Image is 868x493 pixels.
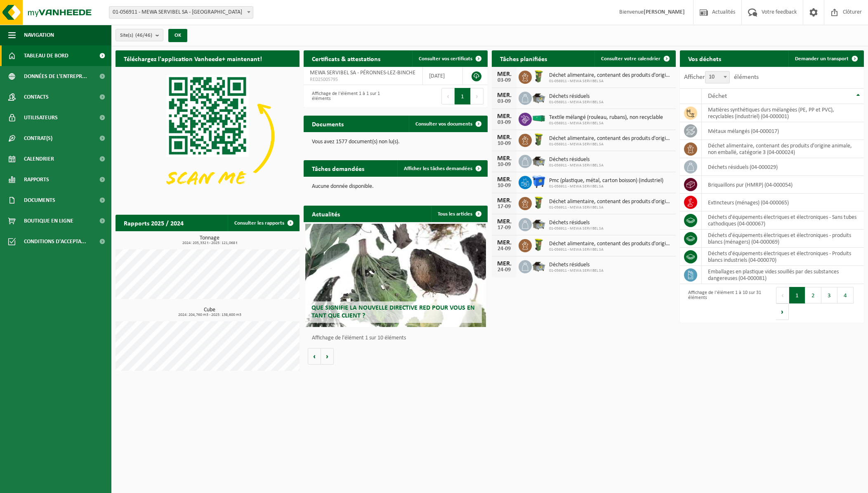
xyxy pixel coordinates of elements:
[549,199,672,205] span: Déchet alimentaire, contenant des produits d'origine animale, non emballé, catég...
[496,218,512,225] div: MER.
[549,135,672,142] span: Déchet alimentaire, contenant des produits d'origine animale, non emballé, catég...
[702,230,864,248] td: déchets d'équipements électriques et électroniques - produits blancs (ménagers) (04-000069)
[412,50,487,67] a: Consulter vos certificats
[549,114,663,121] span: Textile mélangé (rouleau, rubans), non recyclable
[496,176,512,183] div: MER.
[601,56,660,62] span: Consulter votre calendrier
[312,335,484,341] p: Affichage de l'élément 1 sur 10 éléments
[702,140,864,158] td: déchet alimentaire, contenant des produits d'origine animale, non emballé, catégorie 3 (04-000024)
[492,50,555,66] h2: Tâches planifiées
[821,287,837,303] button: 3
[24,128,52,149] span: Contrat(s)
[471,88,484,104] button: Next
[795,56,849,62] span: Demander un transport
[120,29,152,42] span: Site(s)
[419,56,472,62] span: Consulter vos certificats
[532,217,546,231] img: WB-5000-GAL-GY-01
[496,71,512,78] div: MER.
[455,88,471,104] button: 1
[109,7,253,18] span: 01-056911 - MEWA SERVIBEL SA - PÉRONNES-LEZ-BINCHE
[549,79,672,84] span: 01-056911 - MEWA SERVIBEL SA
[532,90,546,104] img: WB-5000-GAL-GY-01
[549,100,604,105] span: 01-056911 - MEWA SERVIBEL SA
[549,156,604,163] span: Déchets résiduels
[496,134,512,141] div: MER.
[496,92,512,99] div: MER.
[496,78,512,83] div: 03-09
[24,149,54,169] span: Calendrier
[24,25,54,45] span: Navigation
[24,107,58,128] span: Utilisateurs
[496,113,512,120] div: MER.
[423,67,463,85] td: [DATE]
[549,142,672,147] span: 01-056911 - MEWA SERVIBEL SA
[120,241,300,245] span: 2024: 205,332 t - 2025: 121,068 t
[549,226,604,231] span: 01-056911 - MEWA SERVIBEL SA
[549,241,672,247] span: Déchet alimentaire, contenant des produits d'origine animale, non emballé, catég...
[120,235,300,245] h3: Tonnage
[24,211,73,231] span: Boutique en ligne
[532,133,546,147] img: WB-0060-HPE-GN-50
[304,206,348,222] h2: Actualités
[837,287,854,303] button: 4
[549,262,604,268] span: Déchets résiduels
[702,176,864,194] td: briquaillons pur (HMRP) (04-000054)
[496,246,512,252] div: 24-09
[532,115,546,122] img: HK-XR-30-GN-00
[304,50,389,66] h2: Certificats & attestations
[24,169,49,190] span: Rapports
[702,211,864,230] td: déchets d'équipements électriques et électroniques - Sans tubes cathodiques (04-000067)
[680,50,729,66] h2: Vos déchets
[228,215,299,231] a: Consulter les rapports
[549,72,672,79] span: Déchet alimentaire, contenant des produits d'origine animale, non emballé, catég...
[549,184,663,189] span: 01-056911 - MEWA SERVIBEL SA
[496,197,512,204] div: MER.
[705,71,729,83] span: 10
[789,287,805,303] button: 1
[702,266,864,284] td: emballages en plastique vides souillés par des substances dangereuses (04-000081)
[120,307,300,317] h3: Cube
[116,67,300,205] img: Download de VHEPlus App
[644,9,685,15] strong: [PERSON_NAME]
[549,205,672,210] span: 01-056911 - MEWA SERVIBEL SA
[684,286,768,321] div: Affichage de l'élément 1 à 10 sur 31 éléments
[532,175,546,189] img: WB-1100-HPE-BE-01
[415,121,472,127] span: Consulter vos documents
[496,204,512,210] div: 17-09
[549,93,604,100] span: Déchets résiduels
[549,268,604,273] span: 01-056911 - MEWA SERVIBEL SA
[532,196,546,210] img: WB-0060-HPE-GN-50
[496,261,512,267] div: MER.
[496,225,512,231] div: 17-09
[532,259,546,273] img: WB-5000-GAL-GY-01
[116,215,192,231] h2: Rapports 2025 / 2024
[431,206,487,222] a: Tous les articles
[308,348,321,365] button: Vorige
[532,69,546,83] img: WB-0060-HPE-GN-50
[24,87,49,107] span: Contacts
[120,313,300,317] span: 2024: 204,760 m3 - 2025: 138,600 m3
[116,50,270,66] h2: Téléchargez l'application Vanheede+ maintenant!
[496,141,512,147] div: 10-09
[310,70,415,76] span: MEWA SERVIBEL SA - PÉRONNES-LEZ-BINCHE
[496,162,512,168] div: 10-09
[708,93,727,100] span: Déchet
[308,87,392,105] div: Affichage de l'élément 1 à 1 sur 1 éléments
[684,74,759,81] label: Afficher éléments
[532,238,546,252] img: WB-0060-HPE-GN-50
[496,239,512,246] div: MER.
[310,76,416,83] span: RED25005795
[496,183,512,189] div: 10-09
[702,248,864,266] td: déchets d'équipements électriques et électroniques - Produits blancs industriels (04-000070)
[594,50,675,67] a: Consulter votre calendrier
[549,178,663,184] span: Pmc (plastique, métal, carton boisson) (industriel)
[109,6,253,19] span: 01-056911 - MEWA SERVIBEL SA - PÉRONNES-LEZ-BINCHE
[549,163,604,168] span: 01-056911 - MEWA SERVIBEL SA
[397,160,487,177] a: Afficher les tâches demandées
[24,45,68,66] span: Tableau de bord
[496,99,512,104] div: 03-09
[788,50,863,67] a: Demander un transport
[496,267,512,273] div: 24-09
[496,120,512,126] div: 03-09
[168,29,187,42] button: OK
